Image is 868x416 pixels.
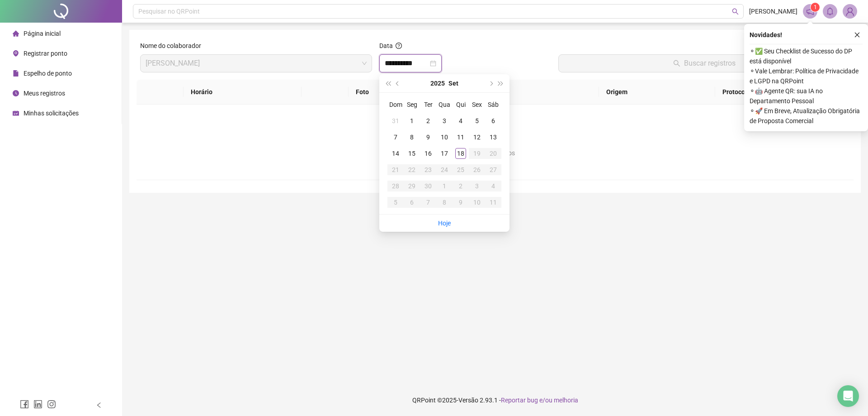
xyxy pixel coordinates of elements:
div: 15 [406,148,417,159]
th: Foto [349,80,439,105]
div: 24 [439,164,450,175]
span: home [13,30,19,37]
span: facebook [20,400,29,409]
div: 9 [423,132,434,143]
footer: QRPoint © 2025 - 2.93.1 - [122,384,868,416]
td: 2025-09-03 [436,113,453,129]
span: question-circle [396,43,402,49]
td: 2025-09-12 [469,129,485,145]
td: 2025-09-07 [387,129,404,145]
span: notification [806,7,814,15]
td: 2025-09-04 [453,113,469,129]
div: 20 [488,148,499,159]
th: Ter [420,96,436,113]
td: 2025-10-01 [436,178,453,194]
td: 2025-10-10 [469,194,485,210]
div: 5 [472,115,482,126]
div: 31 [390,115,401,126]
button: year panel [430,74,445,92]
div: 11 [455,132,466,143]
span: search [732,8,739,15]
div: 8 [406,132,417,143]
div: Open Intercom Messenger [837,385,859,407]
span: ⚬ 🚀 Em Breve, Atualização Obrigatória de Proposta Comercial [750,106,863,126]
span: left [96,402,102,408]
td: 2025-09-22 [404,162,420,178]
th: Origem [599,80,715,105]
div: 27 [488,164,499,175]
th: Localização [439,80,599,105]
th: Seg [404,96,420,113]
div: 11 [488,197,499,208]
td: 2025-09-23 [420,162,436,178]
th: Dom [387,96,404,113]
td: 2025-10-03 [469,178,485,194]
th: Horário [184,80,302,105]
span: Novidades ! [750,30,782,40]
td: 2025-10-11 [485,194,501,210]
div: 29 [406,181,417,191]
div: 25 [455,164,466,175]
td: 2025-09-30 [420,178,436,194]
td: 2025-09-15 [404,145,420,162]
span: Minhas solicitações [24,110,79,117]
div: 9 [455,197,466,208]
div: 30 [423,181,434,191]
span: [PERSON_NAME] [749,6,797,16]
div: 13 [488,132,499,143]
div: 4 [455,115,466,126]
div: 17 [439,148,450,159]
td: 2025-10-05 [387,194,404,210]
td: 2025-09-08 [404,129,420,145]
td: 2025-10-02 [453,178,469,194]
th: Sex [469,96,485,113]
span: close [854,32,860,38]
span: Registrar ponto [24,50,67,57]
div: 7 [423,197,434,208]
td: 2025-09-24 [436,162,453,178]
td: 2025-09-18 [453,145,469,162]
div: 6 [488,115,499,126]
td: 2025-09-28 [387,178,404,194]
div: 3 [439,115,450,126]
span: environment [13,50,19,57]
button: month panel [448,74,458,92]
td: 2025-09-10 [436,129,453,145]
span: MARIA EDUARDA CERQUERA BOMFIM [146,55,367,72]
span: Data [379,42,393,49]
span: ⚬ Vale Lembrar: Política de Privacidade e LGPD na QRPoint [750,66,863,86]
div: 10 [472,197,482,208]
td: 2025-09-14 [387,145,404,162]
span: clock-circle [13,90,19,96]
td: 2025-09-26 [469,162,485,178]
td: 2025-09-06 [485,113,501,129]
th: Qui [453,96,469,113]
div: 12 [472,132,482,143]
span: bell [826,7,834,15]
img: 84435 [843,5,857,18]
span: Meus registros [24,90,65,97]
span: Reportar bug e/ou melhoria [501,397,578,404]
div: 8 [439,197,450,208]
td: 2025-09-29 [404,178,420,194]
div: 18 [455,148,466,159]
td: 2025-09-13 [485,129,501,145]
td: 2025-09-21 [387,162,404,178]
td: 2025-10-09 [453,194,469,210]
button: next-year [486,74,495,92]
td: 2025-10-04 [485,178,501,194]
td: 2025-09-16 [420,145,436,162]
td: 2025-10-07 [420,194,436,210]
div: 7 [390,132,401,143]
td: 2025-09-02 [420,113,436,129]
div: 4 [488,181,499,191]
button: super-prev-year [383,74,393,92]
div: 1 [406,115,417,126]
td: 2025-09-20 [485,145,501,162]
div: 14 [390,148,401,159]
td: 2025-08-31 [387,113,404,129]
span: schedule [13,110,19,116]
td: 2025-09-01 [404,113,420,129]
span: 1 [814,4,817,10]
td: 2025-10-06 [404,194,420,210]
